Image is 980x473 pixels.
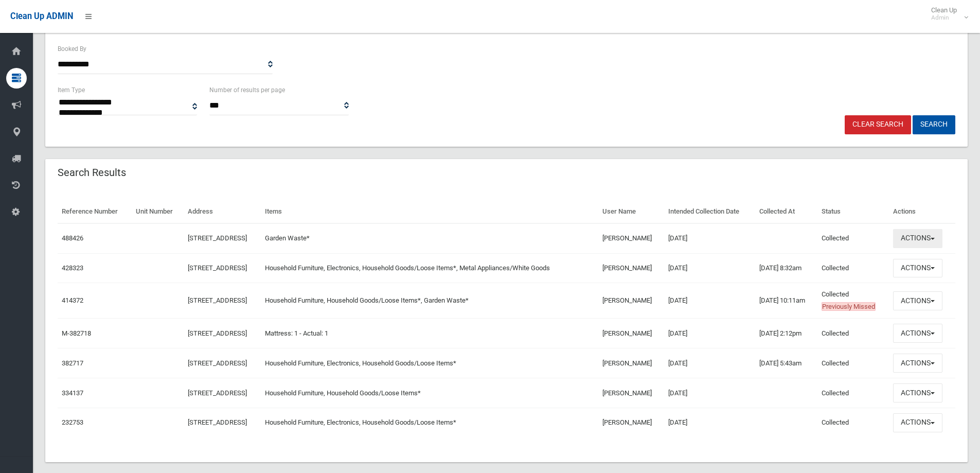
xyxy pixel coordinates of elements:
[893,383,942,402] button: Actions
[261,223,598,253] td: Garden Waste*
[188,329,247,337] a: [STREET_ADDRESS]
[598,200,665,223] th: User Name
[664,408,755,437] td: [DATE]
[817,253,889,283] td: Collected
[58,200,132,223] th: Reference Number
[188,296,247,304] a: [STREET_ADDRESS]
[926,6,967,22] span: Clean Up
[755,283,817,319] td: [DATE] 10:11am
[58,84,85,96] label: Item Type
[261,348,598,378] td: Household Furniture, Electronics, Household Goods/Loose Items*
[132,200,184,223] th: Unit Number
[817,408,889,437] td: Collected
[261,378,598,408] td: Household Furniture, Household Goods/Loose Items*
[261,253,598,283] td: Household Furniture, Electronics, Household Goods/Loose Items*, Metal Appliances/White Goods
[62,418,83,426] a: 232753
[188,264,247,272] a: [STREET_ADDRESS]
[893,259,942,278] button: Actions
[188,234,247,242] a: [STREET_ADDRESS]
[598,283,665,319] td: [PERSON_NAME]
[664,200,755,223] th: Intended Collection Date
[893,354,942,373] button: Actions
[598,319,665,348] td: [PERSON_NAME]
[188,418,247,426] a: [STREET_ADDRESS]
[893,229,942,248] button: Actions
[822,302,876,311] span: Previously Missed
[62,329,91,337] a: M-382718
[261,200,598,223] th: Items
[10,11,73,21] span: Clean Up ADMIN
[755,253,817,283] td: [DATE] 8:32am
[598,223,665,253] td: [PERSON_NAME]
[817,200,889,223] th: Status
[817,348,889,378] td: Collected
[931,14,957,22] small: Admin
[62,234,83,242] a: 488426
[913,115,955,134] button: Search
[62,296,83,304] a: 414372
[817,319,889,348] td: Collected
[261,319,598,348] td: Mattress: 1 - Actual: 1
[755,200,817,223] th: Collected At
[62,389,83,397] a: 334137
[598,253,665,283] td: [PERSON_NAME]
[893,413,942,432] button: Actions
[62,264,83,272] a: 428323
[188,359,247,367] a: [STREET_ADDRESS]
[817,283,889,319] td: Collected
[184,200,261,223] th: Address
[664,378,755,408] td: [DATE]
[664,283,755,319] td: [DATE]
[598,378,665,408] td: [PERSON_NAME]
[889,200,955,223] th: Actions
[893,291,942,310] button: Actions
[598,408,665,437] td: [PERSON_NAME]
[188,389,247,397] a: [STREET_ADDRESS]
[817,378,889,408] td: Collected
[664,223,755,253] td: [DATE]
[664,348,755,378] td: [DATE]
[755,348,817,378] td: [DATE] 5:43am
[893,324,942,343] button: Actions
[261,408,598,437] td: Household Furniture, Electronics, Household Goods/Loose Items*
[664,253,755,283] td: [DATE]
[845,115,911,134] a: Clear Search
[817,223,889,253] td: Collected
[755,319,817,348] td: [DATE] 2:12pm
[58,43,86,55] label: Booked By
[209,84,285,96] label: Number of results per page
[45,163,138,183] header: Search Results
[261,283,598,319] td: Household Furniture, Household Goods/Loose Items*, Garden Waste*
[664,319,755,348] td: [DATE]
[62,359,83,367] a: 382717
[598,348,665,378] td: [PERSON_NAME]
